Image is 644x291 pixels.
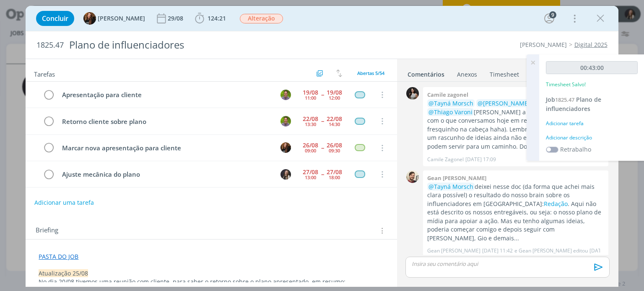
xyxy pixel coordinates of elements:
span: [PERSON_NAME] [98,15,145,21]
img: T [83,12,96,25]
span: @Tayná Morsch [428,183,473,191]
p: Timesheet Salvo! [546,81,586,88]
div: Anexos [457,70,477,79]
div: 27/08 [327,169,342,175]
span: 1825.47 [555,96,574,103]
span: 1825.47 [36,41,64,50]
button: 9 [543,12,556,25]
div: 09:00 [305,148,316,153]
span: -- [321,171,324,177]
div: 18:00 [329,175,340,180]
div: Adicionar descrição [546,134,638,142]
div: Plano de influenciadores [65,35,366,55]
span: @Tayná Morsch [428,99,473,107]
button: Concluir [36,11,74,26]
p: deixei nesse doc (da forma que achei mais clara possível) o resultado do nosso brain sobre os inf... [427,183,604,242]
div: 22/08 [327,116,342,122]
div: 26/08 [327,142,342,148]
img: L [280,169,291,180]
button: T [280,88,292,101]
div: dialog [26,6,618,287]
button: T[PERSON_NAME] [83,12,145,25]
span: e Gean [PERSON_NAME] editou [514,247,588,255]
span: -- [321,92,324,98]
span: @[PERSON_NAME] [478,99,530,107]
img: T [280,116,291,126]
div: 9 [549,11,556,18]
a: Redação [544,200,568,208]
button: L [280,194,292,207]
div: 26/08 [303,142,318,148]
span: Briefing [36,225,58,236]
span: [DATE] 11:44 [589,247,620,255]
span: Plano de influenciadores [546,95,601,113]
label: Retrabalho [560,145,591,154]
div: Ajuste mecânica do plano [58,169,273,180]
span: Tarefas [34,68,55,78]
div: Marcar nova apresentação para cliente [58,143,273,153]
img: T [280,142,291,153]
span: Abertas 5/54 [357,70,384,76]
span: [DATE] 17:09 [465,156,496,163]
div: 14:30 [329,122,340,126]
span: @Thiago Varoni [428,108,473,116]
button: Adicionar uma tarefa [34,195,94,210]
div: 12:00 [329,95,340,100]
div: 29/08 [168,15,185,21]
div: 13:30 [305,122,316,126]
button: T [280,142,292,154]
span: Atualização 25/08 [39,269,88,277]
a: Comentários [407,67,445,79]
div: 19/08 [327,90,342,95]
button: Alteração [239,13,283,24]
a: Job1825.47Plano de influenciadores [546,95,601,113]
p: Gean [PERSON_NAME] [427,247,480,255]
button: L [280,168,292,180]
p: Camile Zagonel [427,156,464,163]
b: Gean [PERSON_NAME] [427,174,486,182]
img: arrow-down-up.svg [336,70,342,77]
img: G [406,170,419,183]
img: C [406,87,419,100]
div: 19/08 [303,90,318,95]
a: Digital 2025 [574,41,608,49]
span: [DATE] 11:42 [482,247,513,255]
p: [PERSON_NAME] a liberdade e criei um doc. com o que conversamos hoje em reunião (já que estava fr... [427,99,604,151]
button: T [280,115,292,127]
span: Alteração [240,14,283,23]
div: Apresentação para cliente [58,90,273,100]
span: -- [321,145,324,151]
p: No dia 20/08 tivemos uma reunião com cliente, para saber o retorno sobre o plano apresentado, em ... [39,278,384,286]
a: PASTA DO JOB [39,252,78,260]
div: 11:00 [305,95,316,100]
a: [PERSON_NAME] [520,41,567,49]
span: -- [321,118,324,124]
span: Concluir [42,15,68,22]
div: Retorno cliente sobre plano [58,116,273,127]
a: Timesheet [489,67,519,79]
b: Camile zagonel [427,91,468,98]
div: Adicionar tarefa [546,120,638,127]
span: 124:21 [208,14,226,22]
div: 27/08 [303,169,318,175]
div: 13:00 [305,175,316,180]
img: T [280,90,291,100]
div: 09:30 [329,148,340,153]
div: 22/08 [303,116,318,122]
button: 124:21 [193,12,228,25]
